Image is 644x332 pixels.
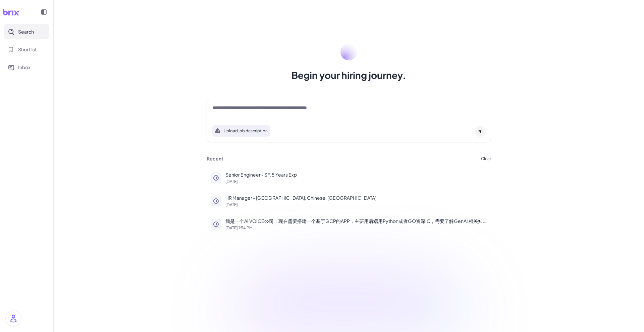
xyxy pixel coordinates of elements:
[4,60,49,75] button: Inbox
[207,214,491,234] button: 我是一个AI VOICE公司，现在需要搭建一个基于GCP的APP，主要用后端用Python或者GO资深IC，需要了解GenAI 相关知识需要 在湾区，最好是来自于类似产品的公司[DATE] 1:...
[225,171,487,178] p: Senior Engineer - SF, 5 Years Exp
[4,24,49,39] button: Search
[18,64,31,71] span: Inbox
[225,194,487,201] p: HR Manager - [GEOGRAPHIC_DATA], Chinese, [GEOGRAPHIC_DATA]
[481,157,491,161] button: Clear
[291,68,406,82] h1: Begin your hiring journey.
[225,226,487,230] p: [DATE] 1:54 PM
[18,28,34,35] span: Search
[225,218,487,225] p: 我是一个AI VOICE公司，现在需要搭建一个基于GCP的APP，主要用后端用Python或者GO资深IC，需要了解GenAI 相关知识需要 在湾区，最好是来自于类似产品的公司
[4,42,49,57] button: Shortlist
[212,125,270,137] button: Search using job description
[225,180,487,184] p: [DATE]
[207,167,491,188] button: Senior Engineer - SF, 5 Years Exp[DATE]
[225,203,487,207] p: [DATE]
[18,46,37,53] span: Shortlist
[207,156,223,162] h3: Recent
[207,190,491,211] button: HR Manager - [GEOGRAPHIC_DATA], Chinese, [GEOGRAPHIC_DATA][DATE]
[6,311,21,326] img: user_logo.png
